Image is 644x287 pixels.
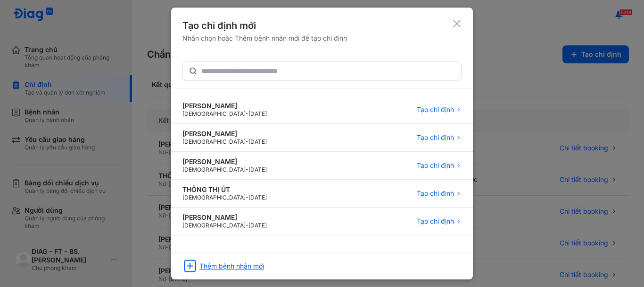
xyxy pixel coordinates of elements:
span: [DATE] [248,166,267,173]
div: Nhấn chọn hoặc Thêm bệnh nhân mới để tạo chỉ định [182,34,347,43]
span: [DEMOGRAPHIC_DATA] [182,222,246,229]
span: [DATE] [248,110,267,117]
div: [PERSON_NAME] [182,213,267,222]
span: Tạo chỉ định [417,133,454,142]
span: [DEMOGRAPHIC_DATA] [182,138,246,145]
div: Tạo chỉ định mới [182,19,347,32]
span: - [246,138,248,145]
span: Tạo chỉ định [417,105,454,114]
span: [DATE] [248,222,267,229]
div: Thêm bệnh nhân mới [199,262,264,270]
span: - [246,222,248,229]
div: [PERSON_NAME] [182,102,267,110]
span: - [246,110,248,117]
div: [PERSON_NAME] [182,157,267,166]
span: Tạo chỉ định [417,189,454,198]
span: - [246,194,248,201]
span: [DATE] [248,138,267,145]
span: [DEMOGRAPHIC_DATA] [182,110,246,117]
div: [PERSON_NAME] [182,130,267,138]
div: THÔNG THỊ ÚT [182,185,267,194]
span: - [246,166,248,173]
span: [DEMOGRAPHIC_DATA] [182,166,246,173]
span: Tạo chỉ định [417,217,454,226]
span: Tạo chỉ định [417,161,454,170]
span: [DEMOGRAPHIC_DATA] [182,194,246,201]
span: [DATE] [248,194,267,201]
